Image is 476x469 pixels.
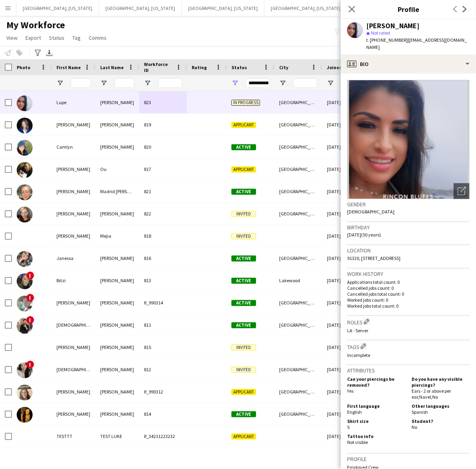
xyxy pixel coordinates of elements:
[322,158,370,180] div: [DATE]
[322,114,370,136] div: [DATE]
[139,403,187,425] div: 814
[327,64,342,70] span: Joined
[52,425,95,447] div: TESTTT
[432,394,438,400] span: No
[6,19,65,31] span: My Workforce
[274,91,322,113] div: [GEOGRAPHIC_DATA]
[139,114,187,136] div: 819
[341,4,476,14] h3: Profile
[419,394,432,400] span: Navel ,
[17,251,33,267] img: Janessa Revelez
[231,167,256,172] span: Applicant
[95,247,139,269] div: [PERSON_NAME]
[52,381,95,403] div: [PERSON_NAME]
[46,33,68,43] a: Status
[322,225,370,247] div: [DATE]
[52,269,95,291] div: Bitzi
[347,318,470,326] h3: Roles
[347,418,405,424] h5: Shirt size
[274,292,322,314] div: [GEOGRAPHIC_DATA]
[158,78,182,88] input: Workforce ID Filter Input
[322,425,370,447] div: [DATE]
[347,376,405,388] h5: Can your piercings be removed?
[347,455,470,463] h3: Profile
[231,211,256,217] span: Invited
[454,183,470,199] div: Open photos pop-in
[274,269,322,291] div: Lakewood
[95,381,139,403] div: [PERSON_NAME]
[347,403,405,409] h5: First language
[139,314,187,336] div: 811
[274,158,322,180] div: [GEOGRAPHIC_DATA]
[322,359,370,380] div: [DATE]
[49,34,64,41] span: Status
[322,381,370,403] div: [DATE]
[16,0,99,16] button: [GEOGRAPHIC_DATA], [US_STATE]
[347,424,350,430] span: S
[52,225,95,247] div: [PERSON_NAME]
[341,54,476,74] div: Bio
[231,300,256,306] span: Active
[52,336,95,358] div: [PERSON_NAME]
[56,64,81,70] span: First Name
[347,303,470,309] p: Worked jobs total count: 0
[139,425,187,447] div: lf_34231223232
[322,292,370,314] div: [DATE]
[139,292,187,314] div: lf_990314
[95,359,139,380] div: [PERSON_NAME]
[347,439,368,445] span: Not visible
[322,314,370,336] div: [DATE]
[85,33,110,43] a: Comms
[279,79,286,87] button: Open Filter Menu
[366,37,408,43] span: t. [PHONE_NUMBER]
[322,180,370,202] div: [DATE]
[371,30,390,36] span: Not rated
[139,381,187,403] div: lf_990312
[347,367,470,374] h3: Attributes
[95,180,139,202] div: Madrid [PERSON_NAME]
[366,22,420,29] div: [PERSON_NAME]
[52,158,95,180] div: [PERSON_NAME]
[347,209,394,215] span: [DEMOGRAPHIC_DATA]
[347,279,470,285] p: Applications total count: 0
[347,388,354,394] span: Yes
[17,95,33,111] img: Lupe kimball
[347,409,362,415] span: English
[17,385,33,401] img: Lauri Loosemore
[95,158,139,180] div: Ou
[56,79,64,87] button: Open Filter Menu
[231,278,256,284] span: Active
[347,247,470,254] h3: Location
[17,273,33,289] img: Bitzi Fansler
[412,409,428,415] span: Spanish
[95,425,139,447] div: TEST LUKE
[279,64,288,70] span: City
[231,79,239,87] button: Open Filter Menu
[182,0,264,16] button: [GEOGRAPHIC_DATA], [US_STATE]
[231,389,256,395] span: Applicant
[25,34,41,41] span: Export
[366,37,467,50] span: | [EMAIL_ADDRESS][DOMAIN_NAME]
[347,328,368,333] span: LA - Server
[52,91,95,113] div: Lupe
[100,79,107,87] button: Open Filter Menu
[95,114,139,136] div: [PERSON_NAME]
[95,91,139,113] div: [PERSON_NAME]
[231,256,256,262] span: Active
[52,292,95,314] div: [PERSON_NAME]
[347,291,470,297] p: Cancelled jobs total count: 0
[139,180,187,202] div: 821
[322,269,370,291] div: [DATE]
[95,225,139,247] div: Mejia
[412,418,470,424] h5: Student?
[231,144,256,150] span: Active
[327,79,334,87] button: Open Filter Menu
[231,322,256,328] span: Active
[26,360,34,368] span: !
[139,203,187,225] div: 822
[231,189,256,195] span: Active
[52,203,95,225] div: [PERSON_NAME]
[17,64,30,70] span: Photo
[322,203,370,225] div: [DATE]
[52,359,95,380] div: [DEMOGRAPHIC_DATA] [PERSON_NAME]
